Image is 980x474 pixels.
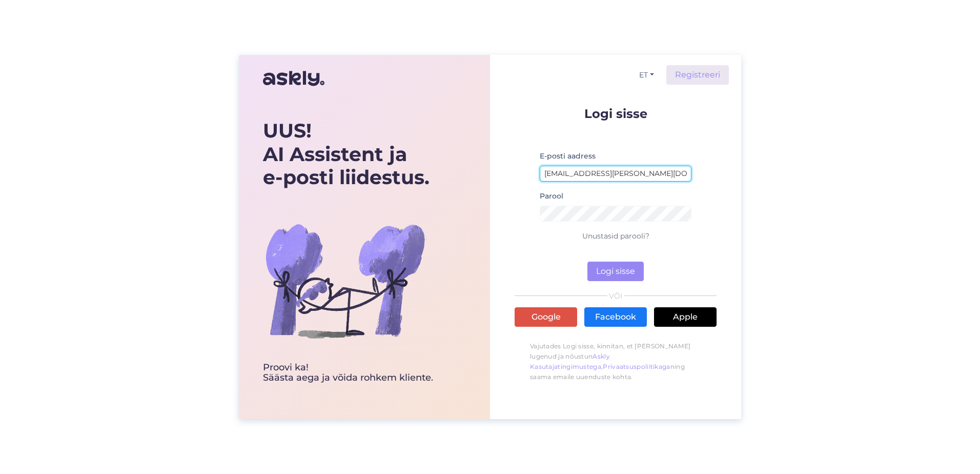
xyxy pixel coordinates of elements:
div: Proovi ka! Säästa aega ja võida rohkem kliente. [263,363,433,383]
button: ET [635,68,658,83]
a: Apple [654,307,717,327]
img: bg-askly [263,199,427,363]
span: VÕI [607,292,624,300]
a: Unustasid parooli? [582,231,649,241]
input: Sisesta e-posti aadress [540,166,691,182]
button: Logi sisse [587,262,644,281]
img: Askly [263,66,324,91]
p: Logi sisse [515,107,717,120]
a: Privaatsuspoliitikaga [603,363,670,370]
a: Google [515,307,577,327]
label: Parool [540,191,563,202]
a: Facebook [584,307,647,327]
p: Vajutades Logi sisse, kinnitan, et [PERSON_NAME] lugenud ja nõustun , ning saama emaile uuenduste... [515,336,717,387]
div: UUS! AI Assistent ja e-posti liidestus. [263,119,433,189]
a: Registreeri [666,65,729,85]
label: E-posti aadress [540,151,596,162]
